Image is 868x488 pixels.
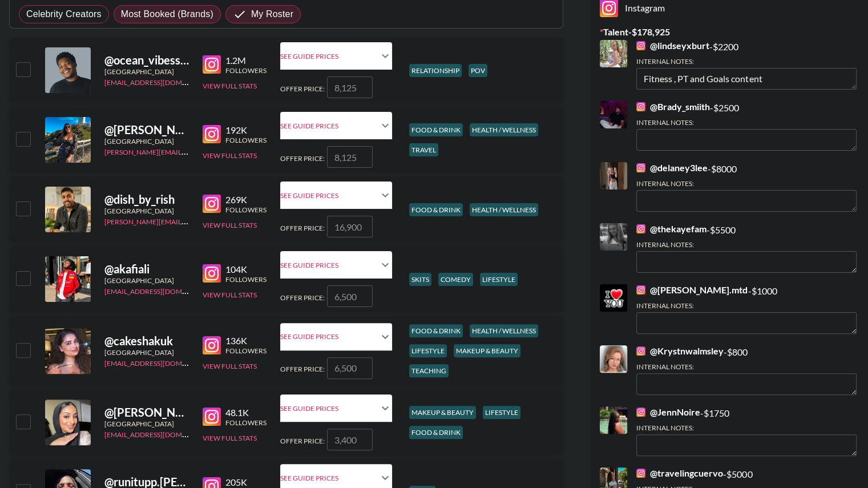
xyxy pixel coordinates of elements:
div: food & drink [409,203,463,216]
div: @ akafiali [104,262,189,276]
div: [GEOGRAPHIC_DATA] [104,276,189,285]
div: makeup & beauty [454,344,520,357]
span: Celebrity Creators [26,7,102,21]
div: See Guide Prices [280,261,378,269]
button: View Full Stats [203,82,257,90]
div: Followers [225,66,267,75]
div: Internal Notes: [636,240,857,249]
img: Instagram [203,195,221,213]
div: [GEOGRAPHIC_DATA] [104,207,189,215]
div: food & drink [409,123,463,136]
div: @ [PERSON_NAME] [104,123,189,137]
button: View Full Stats [203,434,257,442]
div: lifestyle [480,273,518,286]
div: 192K [225,124,267,136]
span: Offer Price: [280,154,325,163]
div: @ dish_by_rish [104,192,189,207]
a: @JennNoire [636,406,700,418]
a: [EMAIL_ADDRESS][DOMAIN_NAME] [104,428,219,439]
div: comedy [438,273,473,286]
img: Instagram [636,224,645,233]
div: lifestyle [483,406,520,419]
img: Instagram [203,55,221,74]
div: Followers [225,418,267,427]
div: - $ 5500 [636,223,857,273]
a: @Brady_smiith [636,101,710,112]
textarea: Fitness , PT and Goals content [636,68,857,90]
div: Internal Notes: [636,362,857,371]
div: food & drink [409,426,463,439]
div: See Guide Prices [280,474,378,482]
div: 136K [225,335,267,346]
div: See Guide Prices [280,332,378,341]
div: Internal Notes: [636,424,857,432]
button: View Full Stats [203,221,257,229]
div: See Guide Prices [280,394,392,422]
a: [EMAIL_ADDRESS][DOMAIN_NAME] [104,357,219,368]
div: [GEOGRAPHIC_DATA] [104,420,189,428]
div: Internal Notes: [636,57,857,66]
span: Offer Price: [280,293,325,302]
div: @ [PERSON_NAME][DOMAIN_NAME] [104,405,189,420]
div: See Guide Prices [280,112,392,139]
img: Instagram [636,285,645,295]
div: Internal Notes: [636,118,857,127]
a: [EMAIL_ADDRESS][DOMAIN_NAME] [104,285,219,296]
div: - $ 1750 [636,406,857,456]
div: travel [409,143,438,156]
a: @[PERSON_NAME].mtd [636,284,748,296]
div: @ ocean_vibesss_ [104,53,189,67]
div: See Guide Prices [280,323,392,350]
div: See Guide Prices [280,182,392,209]
div: Followers [225,205,267,214]
img: Instagram [636,469,645,478]
a: [EMAIL_ADDRESS][DOMAIN_NAME] [104,76,219,87]
a: @delaney3lee [636,162,708,174]
img: Instagram [203,408,221,426]
img: Instagram [636,346,645,356]
div: - $ 2500 [636,101,857,151]
div: Followers [225,346,267,355]
div: teaching [409,364,449,377]
div: makeup & beauty [409,406,476,419]
div: @ cakeshakuk [104,334,189,348]
div: See Guide Prices [280,122,378,130]
div: 48.1K [225,407,267,418]
div: relationship [409,64,462,77]
div: 205K [225,477,267,488]
div: health / wellness [470,324,538,337]
input: 3,400 [327,429,373,450]
div: - $ 2200 [636,40,857,90]
a: [PERSON_NAME][EMAIL_ADDRESS][DOMAIN_NAME] [104,215,273,226]
div: See Guide Prices [280,42,392,70]
span: Offer Price: [280,365,325,373]
img: Instagram [636,102,645,111]
span: Most Booked (Brands) [121,7,213,21]
div: 104K [225,264,267,275]
input: 8,125 [327,146,373,168]
div: 1.2M [225,55,267,66]
div: - $ 800 [636,345,857,395]
div: Internal Notes: [636,301,857,310]
div: lifestyle [409,344,447,357]
div: - $ 8000 [636,162,857,212]
div: See Guide Prices [280,52,378,61]
img: Instagram [203,264,221,283]
button: View Full Stats [203,291,257,299]
span: Offer Price: [280,84,325,93]
div: health / wellness [470,203,538,216]
input: 6,500 [327,357,373,379]
a: @travelingcuervo [636,467,723,479]
div: See Guide Prices [280,404,378,413]
div: Internal Notes: [636,179,857,188]
div: See Guide Prices [280,251,392,279]
div: [GEOGRAPHIC_DATA] [104,137,189,146]
div: Followers [225,136,267,144]
img: Instagram [203,336,221,354]
div: [GEOGRAPHIC_DATA] [104,348,189,357]
div: 269K [225,194,267,205]
div: - $ 1000 [636,284,857,334]
button: View Full Stats [203,362,257,370]
button: View Full Stats [203,151,257,160]
div: pov [469,64,487,77]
